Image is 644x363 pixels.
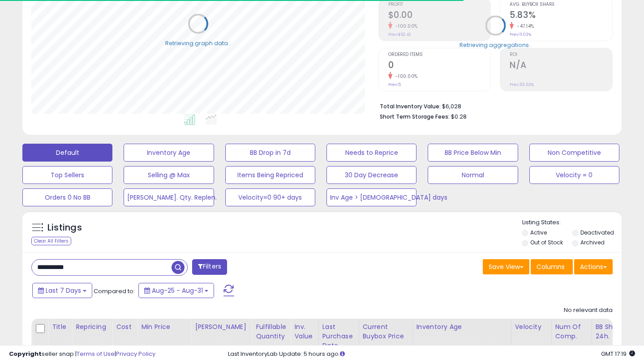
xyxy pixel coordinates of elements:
[555,322,588,341] div: Num of Comp.
[225,144,315,162] button: BB Drop in 7d
[322,322,355,360] div: Last Purchase Date (GMT)
[195,322,248,332] div: [PERSON_NAME]
[124,188,214,206] button: [PERSON_NAME]. Qty. Replen.
[483,259,529,274] button: Save View
[52,322,68,332] div: Title
[192,259,227,275] button: Filters
[294,322,314,341] div: Inv. value
[530,229,547,236] label: Active
[124,144,214,162] button: Inventory Age
[94,287,135,295] span: Compared to:
[574,259,613,274] button: Actions
[256,322,287,341] div: Fulfillable Quantity
[46,286,81,295] span: Last 7 Days
[228,350,635,359] div: Last InventoryLab Update: 5 hours ago.
[225,188,315,206] button: Velocity=0 90+ days
[22,188,112,206] button: Orders 0 No BB
[152,286,203,295] span: Aug-25 - Aug-31
[9,350,155,359] div: seller snap | |
[580,239,605,246] label: Archived
[225,166,315,184] button: Items Being Repriced
[138,283,214,298] button: Aug-25 - Aug-31
[530,239,563,246] label: Out of Stock
[416,322,507,332] div: Inventory Age
[124,166,214,184] button: Selling @ Max
[326,144,416,162] button: Needs to Reprice
[165,39,231,47] div: Retrieving graph data..
[363,322,409,341] div: Current Buybox Price
[326,166,416,184] button: 30 Day Decrease
[580,229,614,236] label: Deactivated
[22,166,112,184] button: Top Sellers
[116,322,133,332] div: Cost
[31,237,71,245] div: Clear All Filters
[76,322,108,332] div: Repricing
[47,222,82,234] h5: Listings
[522,218,622,227] p: Listing States:
[529,166,619,184] button: Velocity = 0
[537,262,565,271] span: Columns
[32,283,92,298] button: Last 7 Days
[428,144,518,162] button: BB Price Below Min
[326,188,416,206] button: Inv Age > [DEMOGRAPHIC_DATA] days
[77,350,115,358] a: Terms of Use
[529,144,619,162] button: Non Competitive
[116,350,155,358] a: Privacy Policy
[596,322,628,341] div: BB Share 24h.
[459,41,532,49] div: Retrieving aggregations..
[428,166,518,184] button: Normal
[141,322,187,332] div: Min Price
[601,350,635,358] span: 2025-09-11 17:19 GMT
[9,350,42,358] strong: Copyright
[515,322,548,332] div: Velocity
[22,144,112,162] button: Default
[564,306,613,315] div: No relevant data
[531,259,573,274] button: Columns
